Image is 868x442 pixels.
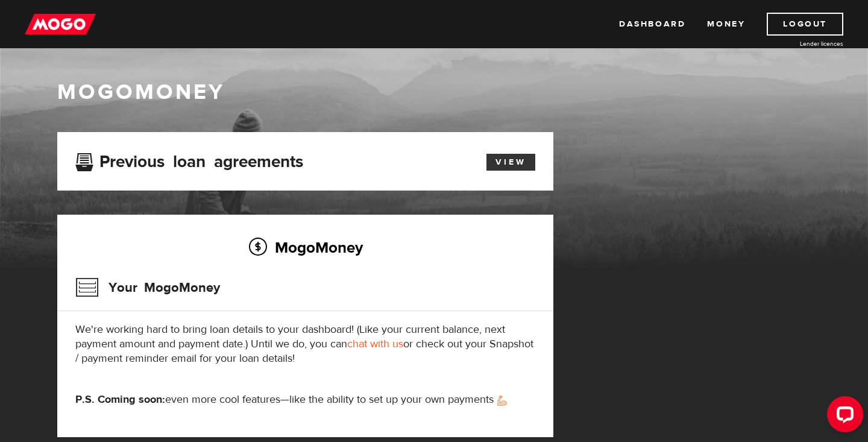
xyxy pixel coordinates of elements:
strong: P.S. Coming soon: [75,393,165,406]
img: mogo_logo-11ee424be714fa7cbb0f0f49df9e16ec.png [25,13,96,36]
p: We're working hard to bring loan details to your dashboard! (Like your current balance, next paym... [75,323,535,366]
img: strong arm emoji [497,396,507,406]
iframe: LiveChat chat widget [817,391,868,442]
h3: Previous loan agreements [75,152,303,168]
a: Logout [767,13,843,36]
a: Money [707,13,745,36]
h3: Your MogoMoney [75,272,220,303]
h2: MogoMoney [75,235,535,260]
h1: MogoMoney [57,80,811,105]
a: chat with us [347,337,403,351]
p: even more cool features—like the ability to set up your own payments [75,393,535,407]
a: View [486,154,535,171]
a: Lender licences [753,39,843,48]
a: Dashboard [619,13,685,36]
